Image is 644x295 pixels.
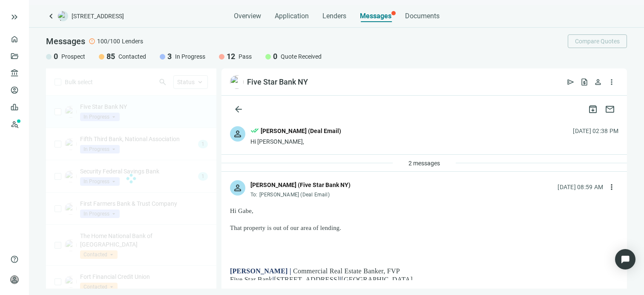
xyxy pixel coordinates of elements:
[97,37,120,45] span: 100/100
[261,126,341,136] div: [PERSON_NAME] (Deal Email)
[227,51,235,62] span: 12
[360,12,391,20] span: Messages
[250,126,259,137] span: done_all
[175,52,205,61] span: In Progress
[250,180,351,190] div: [PERSON_NAME] (Five Star Bank NY)
[247,77,308,87] div: Five Star Bank NY
[408,160,440,167] span: 2 messages
[607,183,616,191] span: more_vert
[566,78,575,86] span: send
[405,12,440,20] span: Documents
[10,69,16,77] span: account_balance
[230,75,244,89] img: e8c14011-62ba-4a0c-b807-a2343247e26f
[601,101,618,118] button: mail
[233,104,244,114] span: arrow_back
[233,183,243,193] span: person
[605,104,615,114] span: mail
[275,12,309,20] span: Application
[580,78,589,86] span: request_quote
[46,36,85,46] span: Messages
[401,156,447,170] button: 2 messages
[322,12,346,20] span: Lenders
[233,129,243,139] span: person
[250,137,341,146] div: Hi [PERSON_NAME],
[89,38,95,45] span: error
[578,75,591,89] button: request_quote
[122,37,143,45] span: Lenders
[605,180,618,194] button: more_vert
[564,75,578,89] button: send
[9,12,20,22] button: keyboard_double_arrow_right
[106,51,115,62] span: 85
[558,182,603,192] div: [DATE] 08:59 AM
[58,11,68,21] img: deal-logo
[118,52,146,61] span: Contacted
[259,192,330,198] span: [PERSON_NAME] (Deal Email)
[591,75,605,89] button: person
[607,78,616,86] span: more_vert
[10,255,19,264] span: help
[588,104,598,114] span: archive
[72,12,124,20] span: [STREET_ADDRESS]
[568,34,627,48] button: Compare Quotes
[234,12,261,20] span: Overview
[615,249,635,269] div: Open Intercom Messenger
[230,101,247,118] button: arrow_back
[281,52,322,61] span: Quote Received
[61,52,85,61] span: Prospect
[239,52,252,61] span: Pass
[167,51,172,62] span: 3
[594,78,602,86] span: person
[46,11,56,21] a: keyboard_arrow_left
[573,126,618,136] div: [DATE] 02:38 PM
[250,191,351,198] div: To:
[605,75,618,89] button: more_vert
[54,51,58,62] span: 0
[273,51,277,62] span: 0
[584,101,601,118] button: archive
[10,275,19,284] span: person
